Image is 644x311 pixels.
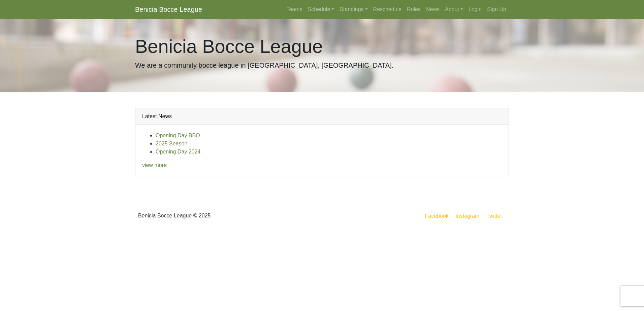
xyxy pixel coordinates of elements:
a: About [442,3,466,16]
a: Login [466,3,484,16]
a: Instagram [454,212,481,220]
a: Twitter [485,212,508,220]
a: Rules [404,3,423,16]
a: Standings [337,3,370,16]
p: We are a community bocce league in [GEOGRAPHIC_DATA], [GEOGRAPHIC_DATA]. [135,60,509,70]
a: view more [142,162,167,168]
a: News [423,3,442,16]
a: Benicia Bocce League [135,3,202,16]
div: Latest News [135,108,509,125]
h1: Benicia Bocce League [135,35,509,58]
a: Reschedule [371,3,405,16]
a: Sign Up [484,3,509,16]
a: 2025 Season [156,141,187,146]
a: Schedule [305,3,337,16]
a: Teams [284,3,305,16]
a: Facebook [424,212,450,220]
div: Benicia Bocce League © 2025 [130,204,322,228]
a: Opening Day 2024 [156,149,200,154]
a: Opening Day BBQ [156,133,200,138]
